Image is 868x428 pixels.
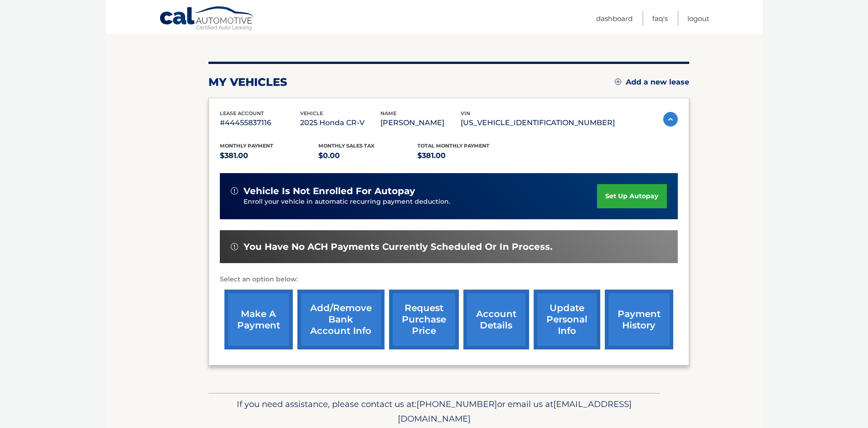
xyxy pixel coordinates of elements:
span: Total Monthly Payment [417,143,489,149]
span: Monthly Payment [220,143,273,149]
p: If you need assistance, please contact us at: or email us at [214,397,654,426]
a: request purchase price [389,290,459,349]
a: set up autopay [597,184,666,208]
img: add.svg [615,79,621,85]
p: $0.00 [318,149,417,162]
h2: my vehicles [208,75,287,89]
img: accordion-active.svg [663,112,678,127]
p: [PERSON_NAME] [380,116,461,129]
p: Enroll your vehicle in automatic recurring payment deduction. [244,197,598,207]
span: vehicle [300,110,323,116]
p: #44455837116 [220,116,300,129]
span: name [380,110,396,116]
a: Logout [687,11,709,26]
a: FAQ's [652,11,668,26]
a: make a payment [224,290,293,349]
a: Add/Remove bank account info [297,290,385,349]
span: [EMAIL_ADDRESS][DOMAIN_NAME] [398,399,632,424]
img: alert-white.svg [231,243,238,250]
img: alert-white.svg [231,187,238,195]
p: 2025 Honda CR-V [300,116,380,129]
a: Dashboard [596,11,633,26]
span: vin [461,110,470,116]
a: payment history [605,290,673,349]
a: Cal Automotive [159,6,255,32]
span: Monthly sales Tax [318,143,374,149]
p: $381.00 [417,149,516,162]
span: You have no ACH payments currently scheduled or in process. [244,241,552,253]
p: Select an option below: [220,274,678,285]
span: lease account [220,110,264,116]
p: $381.00 [220,149,319,162]
span: [PHONE_NUMBER] [416,399,497,409]
a: Add a new lease [615,78,689,87]
p: [US_VEHICLE_IDENTIFICATION_NUMBER] [461,116,615,129]
span: vehicle is not enrolled for autopay [244,185,415,197]
a: account details [463,290,529,349]
a: update personal info [534,290,600,349]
